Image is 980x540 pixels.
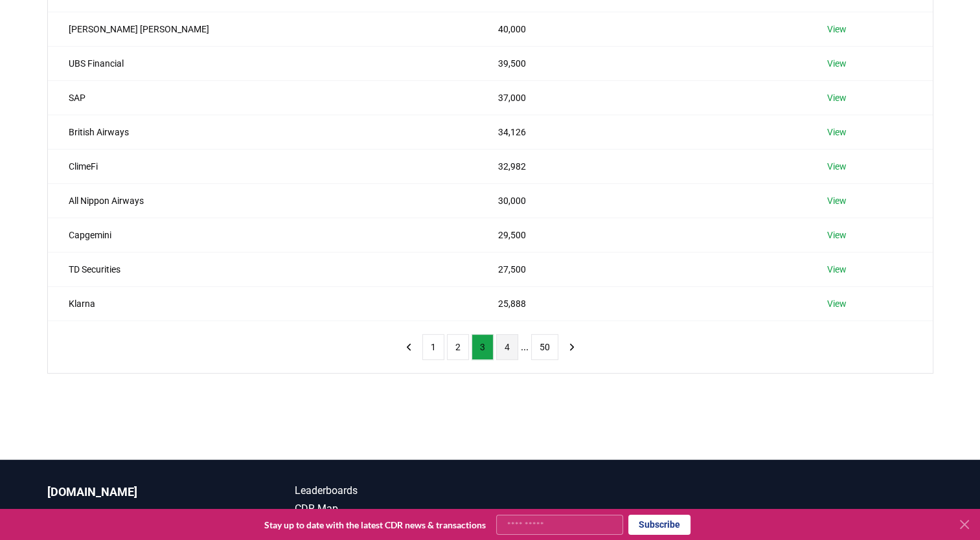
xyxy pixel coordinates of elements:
button: 4 [496,334,518,360]
td: 34,126 [477,115,806,149]
button: 2 [447,334,469,360]
li: ... [521,339,529,355]
td: ClimeFi [48,149,477,183]
span: transparency and accountability [90,508,237,520]
a: Leaderboards [295,483,490,499]
td: All Nippon Airways [48,183,477,218]
td: 39,500 [477,46,806,80]
button: previous page [398,334,420,360]
td: British Airways [48,115,477,149]
a: View [826,160,846,173]
td: SAP [48,80,477,115]
td: 37,000 [477,80,806,115]
a: CDR Map [295,501,490,517]
a: View [826,229,846,242]
a: View [826,126,846,139]
td: 40,000 [477,12,806,46]
td: 30,000 [477,183,806,218]
td: Capgemini [48,218,477,252]
td: 32,982 [477,149,806,183]
td: Klarna [48,286,477,321]
td: 25,888 [477,286,806,321]
p: [DOMAIN_NAME] [47,483,243,501]
button: 50 [531,334,558,360]
button: next page [561,334,583,360]
button: 3 [472,334,494,360]
a: View [826,91,846,104]
td: TD Securities [48,252,477,286]
td: [PERSON_NAME] [PERSON_NAME] [48,12,477,46]
p: We bring to the durable carbon removal market [47,506,243,537]
td: 29,500 [477,218,806,252]
td: UBS Financial [48,46,477,80]
a: View [826,57,846,70]
td: 27,500 [477,252,806,286]
button: 1 [422,334,444,360]
a: View [826,297,846,310]
a: View [826,194,846,207]
a: View [826,23,846,36]
a: View [826,263,846,276]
